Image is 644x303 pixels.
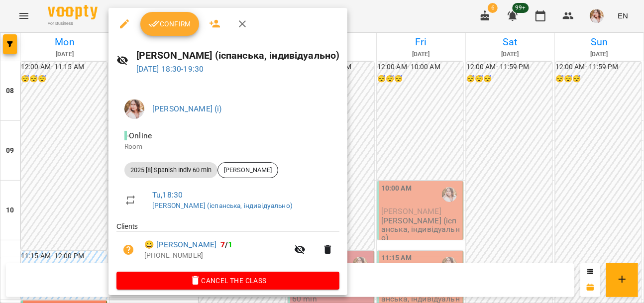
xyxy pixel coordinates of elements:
[116,238,140,262] button: Unpaid. Bill the attendance?
[124,131,154,140] span: - Online
[136,48,340,63] h6: [PERSON_NAME] (іспанська, індивідуально)
[218,166,278,175] span: [PERSON_NAME]
[116,221,339,271] ul: Clients
[124,99,144,119] img: cd58824c68fe8f7eba89630c982c9fb7.jpeg
[124,275,331,287] span: Cancel the class
[140,12,199,36] button: Confirm
[228,240,233,249] span: 1
[136,64,204,74] a: [DATE] 18:30-19:30
[152,202,293,209] a: [PERSON_NAME] (іспанська, індивідуально)
[116,272,339,290] button: Cancel the class
[148,18,191,30] span: Confirm
[152,104,222,113] a: [PERSON_NAME] (і)
[152,190,183,200] a: Tu , 18:30
[124,166,217,175] span: 2025 [8] Spanish Indiv 60 min
[124,142,331,152] p: Room
[144,251,288,261] p: [PHONE_NUMBER]
[144,239,216,251] a: 😀 [PERSON_NAME]
[220,240,232,249] b: /
[220,240,225,249] span: 7
[217,162,278,178] div: [PERSON_NAME]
